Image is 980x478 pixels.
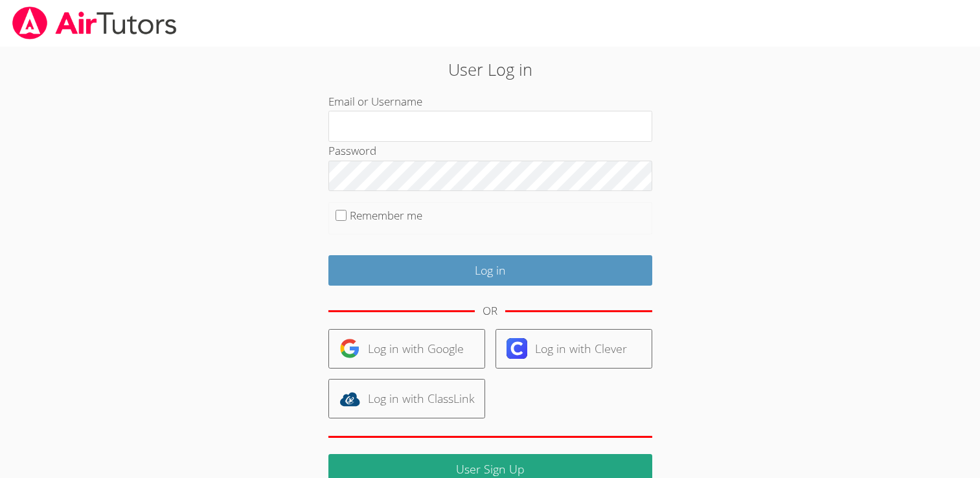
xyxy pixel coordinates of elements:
[328,94,422,109] label: Email or Username
[507,338,527,359] img: clever-logo-6eab21bc6e7a338710f1a6ff85c0baf02591cd810cc4098c63d3a4b26e2feb20.svg
[328,143,376,158] label: Password
[11,6,178,40] img: airtutors_banner-c4298cdbf04f3fff15de1276eac7730deb9818008684d7c2e4769d2f7ddbe033.png
[328,379,485,418] a: Log in with ClassLink
[339,389,360,409] img: classlink-logo-d6bb404cc1216ec64c9a2012d9dc4662098be43eaf13dc465df04b49fa7ab582.svg
[328,255,652,286] input: Log in
[339,338,360,359] img: google-logo-50288ca7cdecda66e5e0955fdab243c47b7ad437acaf1139b6f446037453330a.svg
[328,329,485,369] a: Log in with Google
[483,302,497,321] div: OR
[350,208,422,223] label: Remember me
[225,57,755,82] h2: User Log in
[496,329,652,369] a: Log in with Clever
